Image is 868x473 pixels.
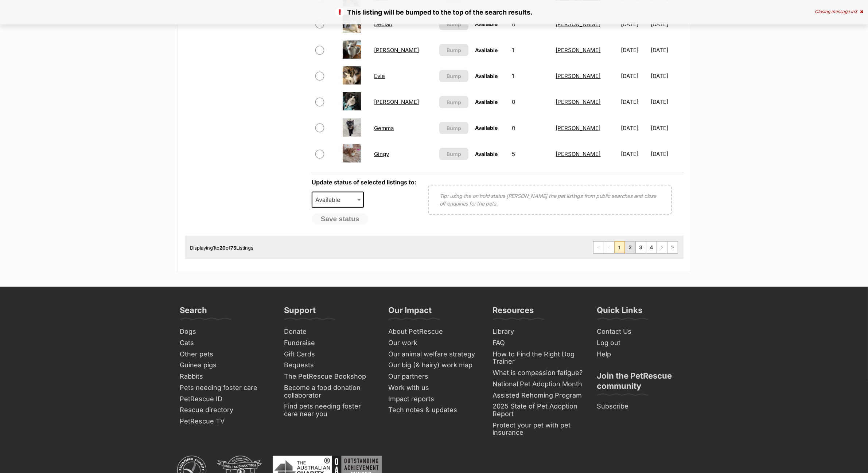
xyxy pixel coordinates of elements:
nav: Pagination [593,241,678,254]
span: Bump [447,46,461,54]
span: Available [475,125,498,131]
td: [DATE] [618,63,650,89]
a: Gingy [374,150,389,157]
td: [DATE] [651,38,683,63]
a: Bequests [281,360,378,371]
span: Page 1 [615,242,625,253]
a: About PetRescue [386,326,483,337]
span: First page [593,242,604,253]
a: Our animal welfare strategy [386,349,483,360]
strong: 20 [220,245,226,251]
a: Cats [177,337,274,349]
span: Available [475,99,498,105]
strong: 1 [213,245,215,251]
a: Other pets [177,349,274,360]
a: Contact Us [594,326,691,337]
a: Donate [281,326,378,337]
td: 1 [509,63,552,89]
a: PetRescue ID [177,394,274,405]
h3: Search [180,305,207,320]
h3: Join the PetRescue community [597,371,688,395]
a: 2025 State of Pet Adoption Report [490,401,587,419]
span: Available [475,73,498,79]
a: Library [490,326,587,337]
a: Gemma [374,125,394,132]
span: 3 [855,9,857,14]
a: Our big (& hairy) work map [386,360,483,371]
span: Bump [447,72,461,80]
button: Save status [312,213,369,225]
a: Log out [594,337,691,349]
a: PetRescue TV [177,416,274,427]
span: Bump [447,124,461,132]
button: Bump [439,148,469,160]
span: Available [312,195,347,205]
h3: Support [284,305,316,320]
span: Displaying to of Listings [190,245,254,251]
td: [DATE] [651,89,683,114]
a: Work with us [386,382,483,394]
td: [DATE] [618,89,650,114]
a: Assisted Rehoming Program [490,390,587,401]
td: 5 [509,141,552,167]
h3: Resources [493,305,534,320]
a: Page 2 [625,242,635,253]
span: Previous page [604,242,614,253]
td: [DATE] [651,116,683,141]
a: Become a food donation collaborator [281,382,378,401]
p: This listing will be bumped to the top of the search results. [7,7,861,17]
td: [DATE] [618,116,650,141]
a: The PetRescue Bookshop [281,371,378,382]
a: Find pets needing foster care near you [281,401,378,419]
a: Tech notes & updates [386,404,483,416]
span: Available [475,151,498,157]
a: Our partners [386,371,483,382]
a: Our work [386,337,483,349]
a: [PERSON_NAME] [556,150,601,157]
td: [DATE] [651,63,683,89]
td: [DATE] [618,141,650,167]
a: Protect your pet with pet insurance [490,420,587,438]
a: Impact reports [386,394,483,405]
a: Page 3 [636,242,646,253]
h3: Our Impact [389,305,432,320]
a: National Pet Adoption Month [490,379,587,390]
td: 0 [509,89,552,114]
a: [PERSON_NAME] [374,47,419,54]
h3: Quick Links [597,305,643,320]
strong: 75 [231,245,237,251]
a: Rabbits [177,371,274,382]
a: Fundraise [281,337,378,349]
button: Bump [439,122,469,134]
a: What is compassion fatigue? [490,367,587,379]
td: [DATE] [618,38,650,63]
a: Rescue directory [177,404,274,416]
a: Guinea pigs [177,360,274,371]
a: Dogs [177,326,274,337]
a: [PERSON_NAME] [556,73,601,79]
div: Closing message in [815,9,863,14]
button: Bump [439,96,469,108]
a: Page 4 [646,242,657,253]
a: Evie [374,73,385,79]
button: Bump [439,70,469,82]
td: [DATE] [651,141,683,167]
a: [PERSON_NAME] [556,98,601,105]
label: Update status of selected listings to: [312,179,416,186]
span: Available [475,47,498,53]
a: Help [594,349,691,360]
a: [PERSON_NAME] [556,47,601,54]
a: FAQ [490,337,587,349]
a: Gift Cards [281,349,378,360]
a: How to Find the Right Dog Trainer [490,349,587,367]
a: Pets needing foster care [177,382,274,394]
button: Bump [439,44,469,56]
p: Tip: using the on hold status [PERSON_NAME] the pet listings from public searches and close off e... [440,192,660,207]
a: Next page [657,242,667,253]
span: Available [312,192,364,208]
a: Last page [667,242,678,253]
td: 1 [509,38,552,63]
a: [PERSON_NAME] [556,125,601,132]
a: Subscribe [594,401,691,412]
a: [PERSON_NAME] [374,98,419,105]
